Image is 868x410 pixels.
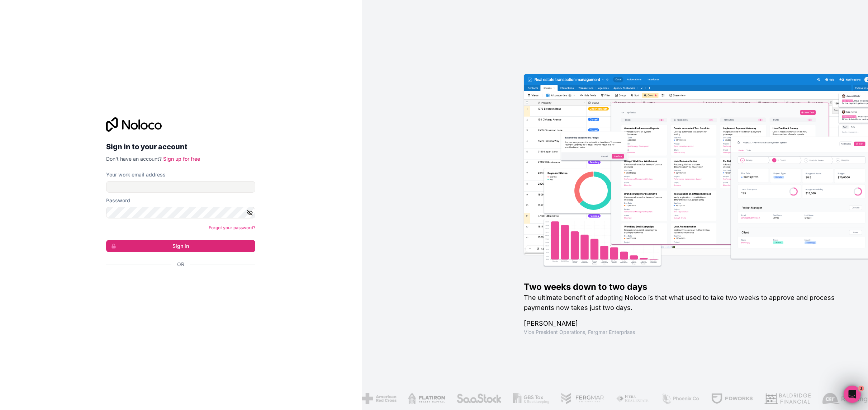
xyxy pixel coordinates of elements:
button: Sign in [106,240,255,252]
h1: Two weeks down to two days [524,281,845,293]
a: Sign up for free [163,156,200,162]
img: /assets/saastock-C6Zbiodz.png [456,393,502,404]
h2: Sign in to your account [106,140,255,153]
span: Or [177,261,184,268]
img: /assets/baldridge-DxmPIwAm.png [764,393,811,404]
span: Don't have an account? [106,156,162,162]
input: Email address [106,181,255,193]
iframe: Sign in with Google Button [103,276,253,292]
img: /assets/airreading-FwAmRzSr.png [822,393,868,404]
img: /assets/flatiron-C8eUkumj.png [408,393,445,404]
h1: [PERSON_NAME] [524,319,845,329]
img: /assets/phoenix-BREaitsQ.png [661,393,700,404]
h1: Vice President Operations , Fergmar Enterprises [524,329,845,336]
img: /assets/fergmar-CudnrXN5.png [561,393,604,404]
a: Forgot your password? [209,225,255,230]
img: /assets/fdworks-Bi04fVtw.png [711,393,753,404]
label: Your work email address [106,171,166,178]
span: 1 [858,386,864,391]
img: /assets/american-red-cross-BAupjrZR.png [362,393,397,404]
h2: The ultimate benefit of adopting Noloco is that what used to take two weeks to approve and proces... [524,293,845,313]
iframe: Intercom live chat [844,386,861,403]
img: /assets/fiera-fwj2N5v4.png [616,393,650,404]
input: Password [106,207,255,218]
label: Password [106,197,130,204]
img: /assets/gbstax-C-GtDUiK.png [513,393,550,404]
